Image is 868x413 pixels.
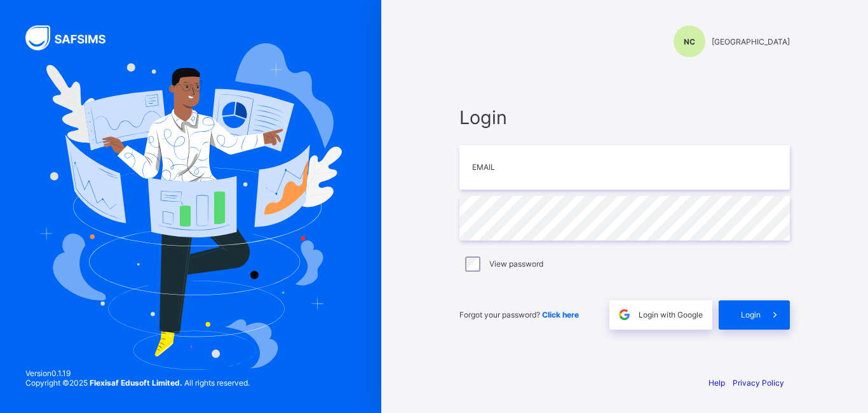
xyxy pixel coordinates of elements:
span: [GEOGRAPHIC_DATA] [712,37,790,46]
span: Login [741,310,761,319]
span: Login [459,106,790,129]
span: Login with Google [639,310,703,319]
a: Privacy Policy [733,378,784,388]
span: Copyright © 2025 All rights reserved. [25,378,250,388]
a: Help [709,378,725,388]
img: Hero Image [39,43,342,369]
img: google.396cfc9801f0270233282035f929180a.svg [617,307,632,322]
a: Click here [542,310,579,319]
strong: Flexisaf Edusoft Limited. [90,378,182,388]
label: View password [489,259,543,269]
span: NC [684,37,695,46]
span: Forgot your password? [459,310,579,319]
img: SAFSIMS Logo [25,25,121,50]
span: Version 0.1.19 [25,368,250,378]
